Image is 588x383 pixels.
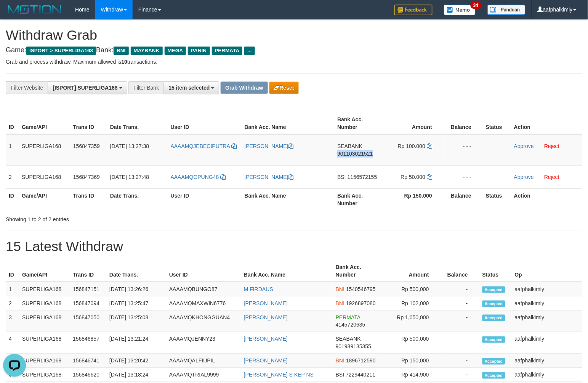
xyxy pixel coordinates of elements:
th: Action [511,188,582,210]
h4: Game: Bank: [6,47,582,54]
td: Rp 500,000 [382,332,441,354]
th: ID [6,113,19,134]
a: [PERSON_NAME] [245,143,294,149]
span: BNI [114,47,128,55]
span: [ISPORT] SUPERLIGA168 [53,85,117,91]
td: [DATE] 13:25:47 [106,296,166,311]
strong: 10 [121,59,127,65]
td: aafphalkimly [512,368,582,382]
span: ISPORT > SUPERLIGA168 [26,47,96,55]
td: aafphalkimly [512,296,582,311]
span: PANIN [188,47,210,55]
th: User ID [168,188,242,210]
span: BNI [336,300,344,306]
span: AAAAMQOPUNG48 [171,174,219,180]
span: Accepted [482,372,505,379]
th: Trans ID [70,260,106,282]
span: Copy 1896712590 to clipboard [346,358,376,364]
td: aafphalkimly [512,354,582,368]
th: Status [479,260,512,282]
th: Date Trans. [107,113,168,134]
th: Game/API [19,113,70,134]
th: Action [511,113,582,134]
td: AAAAMQALFIUPIL [166,354,241,368]
h1: 15 Latest Withdraw [6,239,582,254]
th: Bank Acc. Number [333,260,382,282]
a: Reject [545,174,560,180]
span: MAYBANK [131,47,163,55]
td: Rp 414,900 [382,368,441,382]
span: SEABANK [337,143,362,149]
td: Rp 1,050,000 [382,311,441,332]
span: BNI [336,286,344,292]
td: SUPERLIGA168 [19,354,70,368]
td: 2 [6,296,19,311]
span: 15 item selected [168,85,210,91]
td: - [441,282,479,296]
span: 156847369 [73,174,100,180]
a: [PERSON_NAME] S KEP NS [244,372,314,378]
th: Bank Acc. Name [241,260,333,282]
td: 156847094 [70,296,106,311]
td: 1 [6,282,19,296]
a: Approve [514,174,534,180]
th: Bank Acc. Number [334,113,384,134]
td: [DATE] 13:25:08 [106,311,166,332]
td: 2 [6,165,19,188]
a: Copy 50000 to clipboard [427,174,432,180]
span: PERMATA [336,314,360,320]
th: Bank Acc. Name [242,188,335,210]
th: Rp 150.000 [384,188,444,210]
th: Bank Acc. Number [334,188,384,210]
span: BSI [337,174,346,180]
th: Status [483,188,511,210]
td: aafphalkimly [512,311,582,332]
td: AAAAMQBUNGO87 [166,282,241,296]
img: MOTION_logo.png [6,4,64,15]
td: AAAAMQJENNY23 [166,332,241,354]
th: User ID [168,113,242,134]
td: - [441,368,479,382]
span: Copy 1156572155 to clipboard [348,174,377,180]
th: Amount [382,260,441,282]
td: 3 [6,311,19,332]
td: AAAAMQMAXWIN6776 [166,296,241,311]
td: SUPERLIGA168 [19,311,70,332]
td: 156847151 [70,282,106,296]
th: ID [6,188,19,210]
td: - [441,354,479,368]
div: Filter Bank [128,81,163,94]
td: Rp 500,000 [382,282,441,296]
button: [ISPORT] SUPERLIGA168 [48,81,127,94]
td: SUPERLIGA168 [19,165,70,188]
td: 156846857 [70,332,106,354]
a: AAAAMQOPUNG48 [171,174,226,180]
button: 15 item selected [163,81,219,94]
span: Copy 7229440211 to clipboard [346,372,375,378]
a: Copy 100000 to clipboard [427,143,432,149]
span: Rp 100.000 [398,143,425,149]
a: [PERSON_NAME] [244,300,288,306]
span: 34 [471,2,481,9]
th: Bank Acc. Name [242,113,335,134]
td: aafphalkimly [512,282,582,296]
td: AAAAMQKHONGGUAN4 [166,311,241,332]
th: Balance [444,113,483,134]
td: - [441,332,479,354]
span: MEGA [165,47,186,55]
th: User ID [166,260,241,282]
td: 1 [6,134,19,166]
td: 4 [6,332,19,354]
h1: Withdraw Grab [6,27,582,43]
td: Rp 102,000 [382,296,441,311]
img: Button%20Memo.svg [444,5,476,15]
td: SUPERLIGA168 [19,134,70,166]
th: Balance [444,188,483,210]
td: SUPERLIGA168 [19,368,70,382]
span: ... [244,47,255,55]
th: Trans ID [70,188,107,210]
span: 156847359 [73,143,100,149]
span: Rp 50.000 [401,174,426,180]
span: BSI [336,372,344,378]
td: AAAAMQTRIAL9999 [166,368,241,382]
